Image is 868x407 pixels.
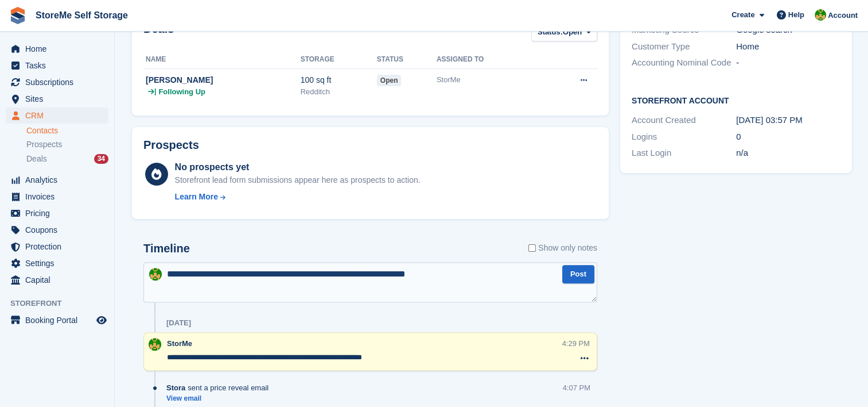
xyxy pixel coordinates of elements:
[25,172,94,188] span: Analytics
[10,298,114,309] span: Storefront
[538,26,563,38] span: Status:
[31,6,133,25] a: StoreMe Self Storage
[149,338,161,351] img: StorMe
[632,56,736,70] div: Accounting Nominal Code
[736,114,840,127] div: [DATE] 03:57 PM
[301,86,377,98] div: Redditch
[563,26,582,38] span: Open
[632,147,736,160] div: Last Login
[158,86,205,98] span: Following Up
[6,239,108,255] a: menu
[9,7,26,24] img: stora-icon-8386f47178a22dfd0bd8f6a31ec36ba5ce8667c1dd55bd0f319d3a0aa187defe.svg
[154,86,156,98] span: |
[6,172,108,188] a: menu
[6,272,108,288] a: menu
[377,51,437,69] th: Status
[528,242,536,254] input: Show only notes
[731,9,754,21] span: Create
[167,339,192,348] span: StorMe
[26,139,62,150] span: Prospects
[562,338,590,349] div: 4:29 PM
[632,114,736,127] div: Account Created
[143,139,199,152] h2: Prospects
[6,41,108,57] a: menu
[6,255,108,271] a: menu
[25,272,94,288] span: Capital
[175,174,421,186] div: Storefront lead form submissions appear here as prospects to action.
[736,130,840,144] div: 0
[6,107,108,124] a: menu
[815,9,826,21] img: StorMe
[531,22,597,41] button: Status: Open
[26,139,108,151] a: Prospects
[25,255,94,271] span: Settings
[632,94,840,106] h2: Storefront Account
[175,160,421,174] div: No prospects yet
[25,91,94,107] span: Sites
[301,74,377,86] div: 100 sq ft
[25,107,94,124] span: CRM
[143,22,174,44] h2: Deals
[25,57,94,74] span: Tasks
[143,51,301,69] th: Name
[166,394,274,404] a: View email
[632,130,736,144] div: Logins
[175,191,421,203] a: Learn More
[25,312,94,328] span: Booking Portal
[828,10,858,21] span: Account
[94,154,108,164] div: 34
[166,382,274,393] div: sent a price reveal email
[6,205,108,221] a: menu
[25,189,94,205] span: Invoices
[6,74,108,90] a: menu
[25,74,94,90] span: Subscriptions
[528,242,597,254] label: Show only notes
[25,239,94,255] span: Protection
[377,75,402,86] span: open
[6,57,108,74] a: menu
[6,189,108,205] a: menu
[25,222,94,238] span: Coupons
[736,147,840,160] div: n/a
[25,205,94,221] span: Pricing
[26,153,108,165] a: Deals 34
[175,191,218,203] div: Learn More
[166,318,191,328] div: [DATE]
[437,51,543,69] th: Assigned to
[143,242,190,255] h2: Timeline
[26,153,47,164] span: Deals
[6,222,108,238] a: menu
[788,9,804,21] span: Help
[26,125,108,136] a: Contacts
[437,74,543,86] div: StorMe
[6,312,108,328] a: menu
[736,40,840,53] div: Home
[149,268,162,281] img: StorMe
[736,56,840,70] div: -
[25,41,94,57] span: Home
[632,40,736,53] div: Customer Type
[562,265,594,284] button: Post
[146,74,301,86] div: [PERSON_NAME]
[6,91,108,107] a: menu
[563,382,590,393] div: 4:07 PM
[95,313,108,327] a: Preview store
[301,51,377,69] th: Storage
[166,382,185,393] span: Stora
